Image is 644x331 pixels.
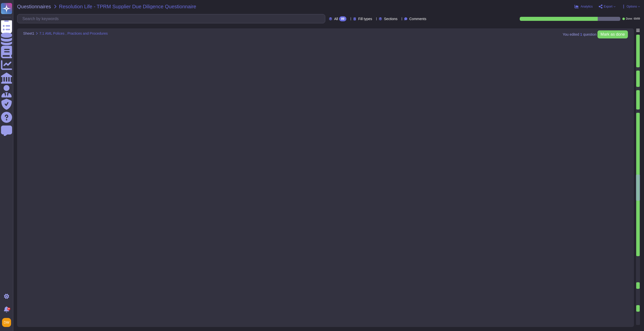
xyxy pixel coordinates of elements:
[358,17,372,21] span: Fill types
[2,318,11,327] img: user
[580,33,582,36] b: 1
[575,5,593,9] button: Analytics
[17,4,51,9] span: Questionnaires
[626,18,633,20] span: Done:
[39,32,108,35] span: 7.1 AML Polices , Practices and Procedures
[634,18,640,20] span: 69 / 89
[20,14,325,23] input: Search by keywords
[384,17,397,21] span: Sections
[581,5,593,8] span: Analytics
[409,17,426,21] span: Comments
[7,307,10,310] div: 9+
[59,4,196,9] span: Resolution Life - TPRM Supplier Due Diligence Questionnaire
[627,5,637,8] span: Options
[604,5,613,8] span: Export
[339,16,346,21] div: 89
[23,32,34,35] span: Sheet1
[563,33,596,36] span: You edited question
[334,17,338,21] span: All
[1,317,15,328] button: user
[600,32,625,36] span: Mark as done
[597,30,628,38] button: Mark as done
